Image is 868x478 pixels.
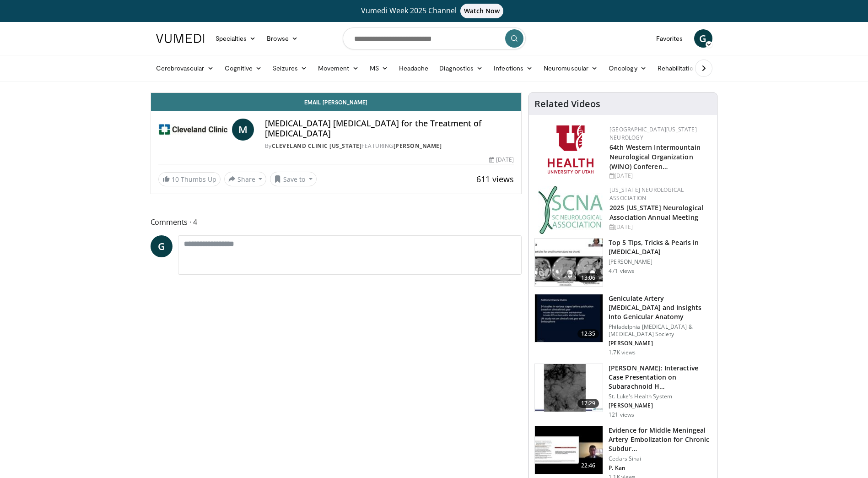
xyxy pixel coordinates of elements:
[535,239,603,286] img: e176b5fd-2514-4f19-8c7e-b3d0060df837.150x105_q85_crop-smart_upscale.jpg
[609,267,634,275] p: 471 views
[158,119,228,141] img: Cleveland Clinic Florida
[224,172,267,186] button: Share
[270,172,317,186] button: Save to
[151,59,219,77] a: Cerebrovascular
[609,203,703,222] a: 2025 [US_STATE] Neurological Association Annual Meeting
[488,59,538,77] a: Infections
[577,273,599,282] span: 13:06
[609,393,712,400] p: St. Luke's Health System
[609,294,712,321] h3: Geniculate Artery [MEDICAL_DATA] and Insights Into Genicular Anatomy
[535,364,603,412] img: 5ece53c9-d30b-4b06-914f-19985e936052.150x105_q85_crop-smart_upscale.jpg
[157,4,711,18] a: Vumedi Week 2025 ChannelWatch Now
[394,59,434,77] a: Headache
[361,5,507,16] span: Vumedi Week 2025 Channel
[609,349,636,356] p: 1.7K views
[534,294,712,356] a: 12:35 Geniculate Artery [MEDICAL_DATA] and Insights Into Genicular Anatomy Philadelphia [MEDICAL_...
[535,426,603,474] img: 13311615-811f-411b-abb9-798e807d72d4.150x105_q85_crop-smart_upscale.jpg
[609,323,712,338] p: Philadelphia [MEDICAL_DATA] & [MEDICAL_DATA] Society
[158,172,221,186] a: 10 Thumbs Up
[364,59,394,77] a: MS
[313,59,364,77] a: Movement
[577,461,599,470] span: 22:46
[548,125,593,174] img: f6362829-b0a3-407d-a044-59546adfd345.png.150x105_q85_autocrop_double_scale_upscale_version-0.2.png
[476,174,514,185] span: 611 views
[609,364,712,391] h3: [PERSON_NAME]: Interactive Case Presentation on Subarachnoid H…
[534,98,600,109] h4: Related Videos
[151,93,522,111] a: Email [PERSON_NAME]
[577,399,599,408] span: 17:29
[210,29,262,48] a: Specialties
[609,402,712,409] p: [PERSON_NAME]
[534,364,712,418] a: 17:29 [PERSON_NAME]: Interactive Case Presentation on Subarachnoid H… St. Luke's Health System [P...
[609,238,712,256] h3: Top 5 Tips, Tricks & Pearls in [MEDICAL_DATA]
[172,175,179,184] span: 10
[534,238,712,287] a: 13:06 Top 5 Tips, Tricks & Pearls in [MEDICAL_DATA] [PERSON_NAME] 471 views
[609,143,701,171] a: 64th Western Intermountain Neurological Organization (WINO) Conferen…
[219,59,268,77] a: Cognitive
[538,186,603,234] img: b123db18-9392-45ae-ad1d-42c3758a27aa.jpg.150x105_q85_autocrop_double_scale_upscale_version-0.2.jpg
[603,59,652,77] a: Oncology
[609,464,712,472] p: P. Kan
[267,59,313,77] a: Seizures
[609,223,710,231] div: [DATE]
[272,142,362,150] a: Cleveland Clinic [US_STATE]
[652,59,702,77] a: Rehabilitation
[577,329,599,338] span: 12:35
[343,27,526,49] input: Search topics, interventions
[261,29,303,48] a: Browse
[609,455,712,462] p: Cedars Sinai
[434,59,488,77] a: Diagnostics
[265,142,514,150] div: By FEATURING
[394,142,442,150] a: [PERSON_NAME]
[156,34,205,43] img: VuMedi Logo
[609,340,712,347] p: [PERSON_NAME]
[694,29,712,48] a: G
[460,4,504,18] span: Watch Now
[535,294,603,342] img: 14765255-5e53-4ea1-a55d-e7f6a9a54f47.150x105_q85_crop-smart_upscale.jpg
[538,59,603,77] a: Neuromuscular
[151,216,522,228] span: Comments 4
[609,186,684,202] a: [US_STATE] Neurological Association
[609,426,712,453] h3: Evidence for Middle Meningeal Artery Embolization for Chronic Subdur…
[151,235,173,257] a: G
[489,156,514,164] div: [DATE]
[609,411,634,418] p: 121 views
[265,119,514,138] h4: [MEDICAL_DATA] [MEDICAL_DATA] for the Treatment of [MEDICAL_DATA]
[609,125,697,141] a: [GEOGRAPHIC_DATA][US_STATE] Neurology
[232,119,254,141] a: M
[609,172,710,180] div: [DATE]
[609,258,712,266] p: [PERSON_NAME]
[651,29,689,48] a: Favorites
